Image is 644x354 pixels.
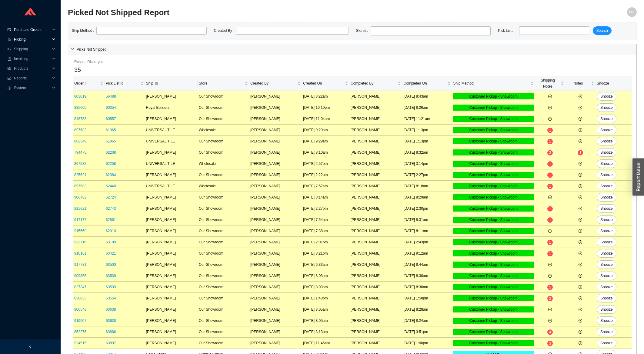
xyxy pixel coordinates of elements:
[579,218,582,222] span: plus-circle
[597,238,616,246] button: Snooze
[145,136,198,147] td: UNIVERSAL TILE
[74,262,86,267] a: 917781
[548,229,552,233] span: plus-circle
[597,283,616,291] button: Snooze
[453,80,529,86] span: Ship Method
[547,150,553,155] sup: 3
[547,128,553,133] sup: 1
[74,80,99,86] span: Order #
[453,205,534,212] div: Customer Pickup - Showroom
[302,203,349,214] td: [DATE] 2:27pm
[453,93,534,99] div: Customer Pickup - Showroom
[579,106,582,109] span: plus-circle
[106,195,116,199] a: 62724
[106,80,139,86] span: Pick List Id
[356,26,371,35] label: Stores
[7,76,12,80] span: fund
[302,225,349,237] td: [DATE] 7:38am
[579,308,582,311] span: plus-circle
[600,217,613,223] span: Snooze
[74,240,86,244] a: 923716
[68,44,636,55] div: Picks Not Shipped
[145,76,198,91] th: Ship To
[106,162,116,166] a: 62258
[349,125,402,136] td: [PERSON_NAME]
[72,26,96,35] label: Ship Method
[74,218,86,222] a: 917177
[198,125,249,136] td: Wholesale
[600,239,613,245] span: Snooze
[453,239,534,245] div: Customer Pickup - Showroom
[14,25,50,35] span: Purchase Orders
[579,117,582,121] span: plus-circle
[597,159,616,168] button: Snooze
[547,161,553,167] sup: 1
[600,228,613,234] span: Snooze
[249,259,302,270] td: [PERSON_NAME]
[547,217,553,223] sup: 1
[302,169,349,181] td: [DATE] 2:22pm
[402,237,452,248] td: [DATE] 2:43pm
[198,169,249,181] td: Our Showroom
[549,139,551,144] span: 1
[106,218,116,222] a: 62861
[402,248,452,259] td: [DATE] 9:12am
[402,76,452,91] th: Completed On sortable
[565,76,596,91] th: Notes sortable
[453,149,534,155] div: Customer Pickup - Showroom
[106,262,116,267] a: 63500
[402,147,452,158] td: [DATE] 8:32am
[14,54,50,64] span: Invoicing
[74,274,86,278] a: 909855
[402,102,452,113] td: [DATE] 8:26am
[145,259,198,270] td: [PERSON_NAME]
[74,206,86,211] a: 825621
[145,203,198,214] td: [PERSON_NAME]
[302,125,349,136] td: [DATE] 9:29am
[14,44,50,54] span: Shipping
[7,28,12,32] span: credit-card
[74,66,81,73] span: 35
[629,7,635,17] span: MA
[597,148,616,157] button: Snooze
[351,80,396,86] span: Completed By
[106,184,116,188] a: 62448
[106,94,116,99] a: 56488
[579,162,582,165] span: plus-circle
[74,229,86,233] a: 915569
[249,158,302,169] td: [PERSON_NAME]
[547,251,553,256] sup: 1
[600,161,613,167] span: Snooze
[597,305,616,314] button: Snooze
[536,77,559,89] span: Shipping Notes
[74,117,86,121] a: 846753
[302,248,349,259] td: [DATE] 8:21pm
[199,80,243,86] span: Store
[349,147,402,158] td: [PERSON_NAME]
[198,102,249,113] td: Our Showroom
[600,194,613,200] span: Snooze
[106,117,116,121] a: 60557
[549,162,551,166] span: 1
[453,116,534,122] div: Customer Pickup - Showroom
[600,172,613,178] span: Snooze
[402,169,452,181] td: [DATE] 2:27pm
[74,195,86,199] a: 906762
[302,237,349,248] td: [DATE] 2:01pm
[249,136,302,147] td: [PERSON_NAME]
[145,102,198,113] td: Royal Builders
[402,192,452,203] td: [DATE] 8:29am
[597,204,616,213] button: Snooze
[579,229,582,233] span: plus-circle
[74,162,86,166] a: 897582
[548,274,552,278] span: plus-circle
[74,128,86,132] a: 897582
[402,203,452,214] td: [DATE] 2:30pm
[579,173,582,177] span: plus-circle
[249,91,302,102] td: [PERSON_NAME]
[453,250,534,256] div: Customer Pickup - Showroom
[548,319,552,322] span: plus-circle
[198,192,249,203] td: Our Showroom
[579,330,582,334] span: plus-circle
[453,105,534,111] div: Customer Pickup - Showroom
